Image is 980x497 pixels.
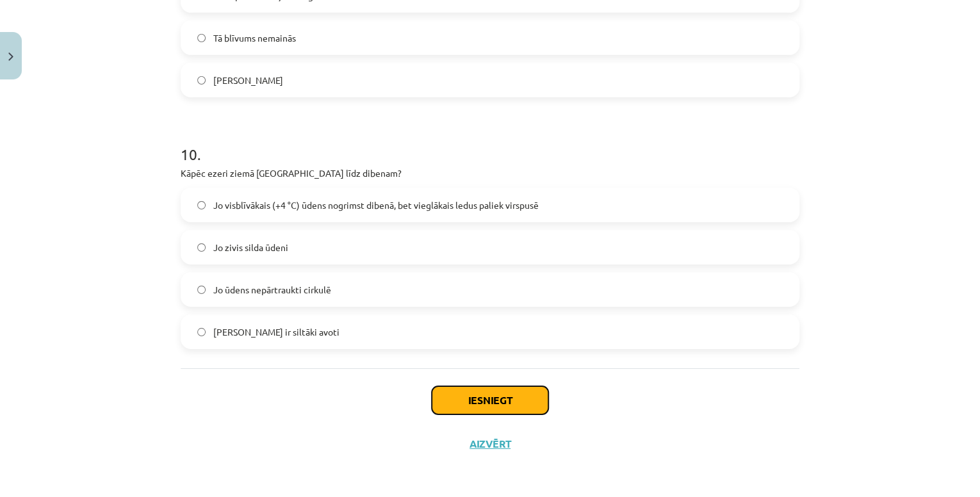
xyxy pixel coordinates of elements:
input: Jo zivis silda ūdeni [197,243,206,252]
p: Kāpēc ezeri ziemā [GEOGRAPHIC_DATA] līdz dibenam? [181,167,799,180]
input: Tā blīvums nemainās [197,34,206,42]
input: [PERSON_NAME] ir siltāki avoti [197,328,206,336]
button: Iesniegt [432,386,548,414]
button: Aizvērt [466,437,514,450]
span: Tā blīvums nemainās [213,31,296,45]
h1: 10 . [181,123,799,163]
img: icon-close-lesson-0947bae3869378f0d4975bcd49f059093ad1ed9edebbc8119c70593378902aed.svg [8,53,13,61]
input: [PERSON_NAME] [197,76,206,85]
span: [PERSON_NAME] [213,74,283,87]
span: Jo ūdens nepārtraukti cirkulē [213,283,331,297]
input: Jo visblīvākais (+4 °C) ūdens nogrimst dibenā, bet vieglākais ledus paliek virspusē [197,201,206,209]
span: [PERSON_NAME] ir siltāki avoti [213,325,339,339]
span: Jo visblīvākais (+4 °C) ūdens nogrimst dibenā, bet vieglākais ledus paliek virspusē [213,199,539,212]
input: Jo ūdens nepārtraukti cirkulē [197,286,206,294]
span: Jo zivis silda ūdeni [213,241,288,254]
